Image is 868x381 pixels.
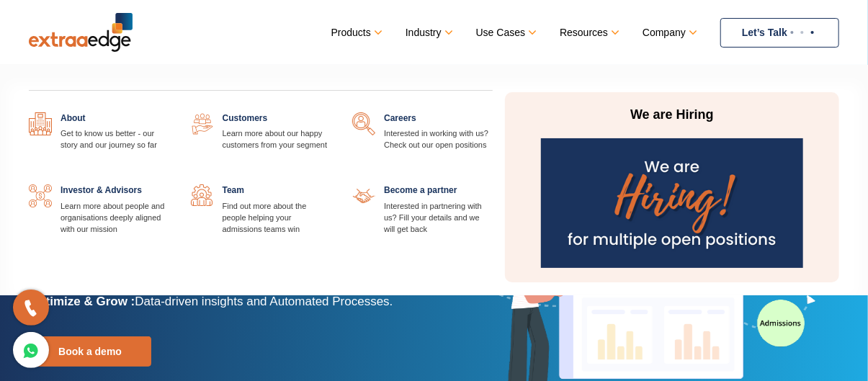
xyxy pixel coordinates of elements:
[406,22,451,43] a: Industry
[643,22,695,43] a: Company
[537,107,807,124] p: We are Hiring
[476,22,534,43] a: Use Cases
[29,295,135,308] b: Optimize & Grow :
[331,22,380,43] a: Products
[720,18,839,48] a: Let’s Talk
[560,22,617,43] a: Resources
[135,295,393,308] span: Data-driven insights and Automated Processes.
[29,336,151,367] a: Book a demo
